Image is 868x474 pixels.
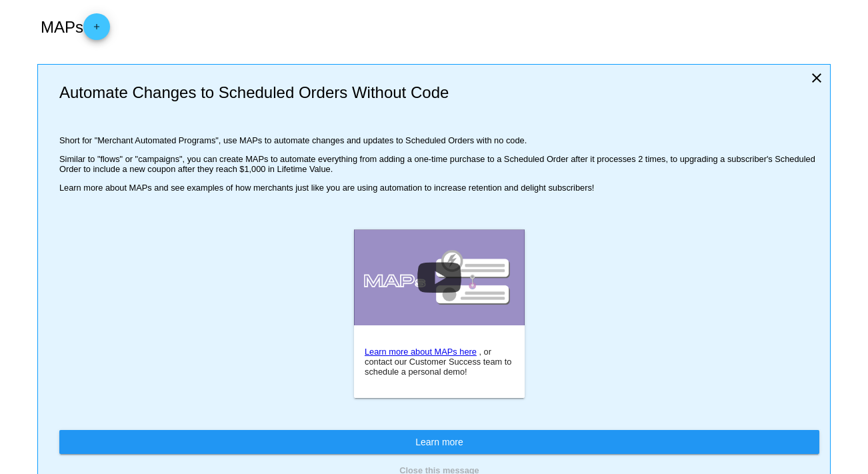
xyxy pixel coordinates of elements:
[365,347,511,377] span: , or contact our Customer Success team to schedule a personal demo!
[41,13,110,40] h2: MAPs
[809,70,825,86] mat-icon: close
[415,437,463,447] span: Learn more
[365,347,477,357] a: Learn more about MAPs here
[59,430,819,454] a: Learn more
[59,83,819,102] h2: Automate Changes to Scheduled Orders Without Code
[89,22,105,38] mat-icon: add
[59,154,819,174] p: Similar to "flows" or "campaigns", you can create MAPs to automate everything from adding a one-t...
[59,135,819,145] p: Short for "Merchant Automated Programs", use MAPs to automate changes and updates to Scheduled Or...
[59,183,819,193] p: Learn more about MAPs and see examples of how merchants just like you are using automation to inc...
